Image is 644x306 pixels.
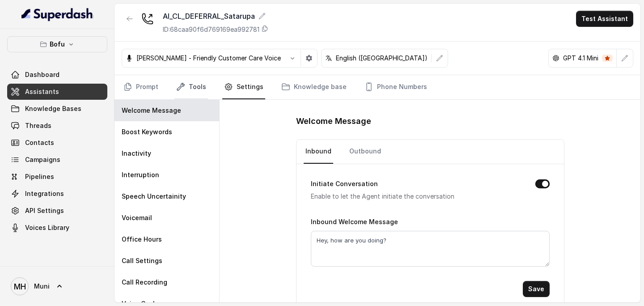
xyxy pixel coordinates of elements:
[7,186,107,202] a: Integrations
[563,54,598,63] p: GPT 4.1 Mini
[7,220,107,236] a: Voices Library
[7,101,107,117] a: Knowledge Bases
[7,36,107,52] button: Bofu
[25,189,64,198] span: Integrations
[25,172,54,181] span: Pipelines
[7,135,107,151] a: Contacts
[50,39,65,50] p: Bofu
[174,75,208,99] a: Tools
[222,75,265,99] a: Settings
[552,55,559,62] svg: openai logo
[347,140,383,164] a: Outbound
[25,155,60,164] span: Campaigns
[122,192,186,201] p: Speech Uncertainity
[7,118,107,134] a: Threads
[136,54,281,63] p: [PERSON_NAME] - Friendly Customer Care Voice
[7,203,107,219] a: API Settings
[122,213,152,222] p: Voicemail
[122,106,181,115] p: Welcome Message
[576,11,633,27] button: Test Assistant
[122,235,162,244] p: Office Hours
[122,149,151,158] p: Inactivity
[7,84,107,100] a: Assistants
[122,256,162,265] p: Call Settings
[304,140,333,164] a: Inbound
[296,114,564,128] h1: Welcome Message
[311,178,378,189] label: Initiate Conversation
[122,127,172,136] p: Boost Keywords
[7,152,107,168] a: Campaigns
[311,218,398,225] label: Inbound Welcome Message
[34,282,50,291] span: Muni
[122,170,159,179] p: Interruption
[25,223,69,232] span: Voices Library
[163,11,268,21] div: AI_CL_DEFERRAL_Satarupa
[25,104,81,113] span: Knowledge Bases
[122,75,160,99] a: Prompt
[311,231,550,267] textarea: Hey, how are you doing?
[21,7,93,21] img: light.svg
[280,75,348,99] a: Knowledge base
[7,169,107,185] a: Pipelines
[523,281,550,297] button: Save
[7,274,107,299] a: Muni
[163,25,259,34] p: ID: 68caa90f6d769169ea992781
[311,191,521,202] p: Enable to let the Agent initiate the conversation
[363,75,429,99] a: Phone Numbers
[304,140,557,164] nav: Tabs
[25,206,64,215] span: API Settings
[25,70,59,79] span: Dashboard
[14,282,26,291] text: MH
[25,121,51,130] span: Threads
[336,54,428,63] p: English ([GEOGRAPHIC_DATA])
[25,138,54,147] span: Contacts
[7,67,107,83] a: Dashboard
[122,278,167,287] p: Call Recording
[122,75,633,99] nav: Tabs
[25,87,59,96] span: Assistants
